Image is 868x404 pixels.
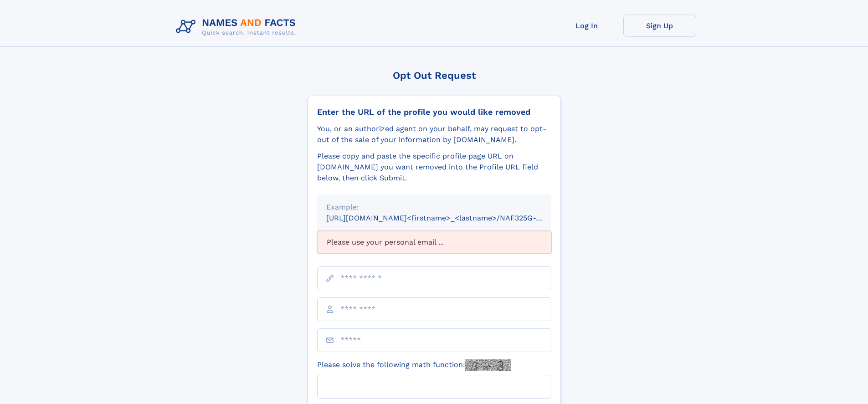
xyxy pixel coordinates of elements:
a: Sign Up [623,15,696,37]
small: [URL][DOMAIN_NAME]<firstname>_<lastname>/NAF325G-xxxxxxxx [326,214,569,222]
div: Please copy and paste the specific profile page URL on [DOMAIN_NAME] you want removed into the Pr... [317,151,551,184]
div: Example: [326,202,542,213]
div: Enter the URL of the profile you would like removed [317,107,551,117]
div: Opt Out Request [308,70,561,81]
label: Please solve the following math function: [317,359,511,371]
a: Log In [550,15,623,37]
img: Logo Names and Facts [172,15,303,39]
div: You, or an authorized agent on your behalf, may request to opt-out of the sale of your informatio... [317,123,551,145]
div: Please use your personal email ... [317,231,551,254]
